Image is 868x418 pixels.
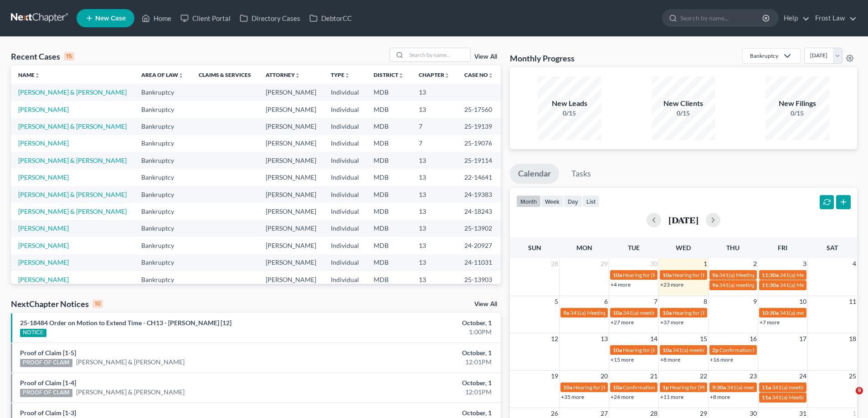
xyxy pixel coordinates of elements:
[611,319,634,326] a: +27 more
[772,394,860,401] span: 341(a) Meeting for [PERSON_NAME]
[613,272,622,278] span: 10a
[603,296,609,307] span: 6
[652,109,715,118] div: 0/15
[749,371,758,382] span: 23
[600,371,609,382] span: 20
[340,408,492,418] div: October, 1
[258,203,324,220] td: [PERSON_NAME]
[134,118,191,135] td: Bankruptcy
[676,244,691,252] span: Wed
[719,282,807,288] span: 341(a) meeting for [PERSON_NAME]
[749,333,758,344] span: 16
[18,258,69,266] a: [PERSON_NAME]
[366,152,411,169] td: MDB
[411,203,457,220] td: 13
[324,271,366,288] td: Individual
[474,301,497,307] a: View All
[20,329,46,337] div: NOTICE
[811,10,857,26] a: Frost Law
[18,173,69,181] a: [PERSON_NAME]
[856,387,863,394] span: 9
[340,358,492,367] div: 12:01PM
[176,10,235,26] a: Client Portal
[541,195,564,207] button: week
[324,237,366,254] td: Individual
[699,371,708,382] span: 22
[516,195,541,207] button: month
[324,152,366,169] td: Individual
[510,53,575,64] h3: Monthly Progress
[550,258,559,269] span: 28
[712,282,718,288] span: 9a
[406,48,470,61] input: Search by name...
[20,389,72,397] div: PROOF OF CLAIM
[623,384,775,391] span: Confirmation hearing for [PERSON_NAME] & [PERSON_NAME]
[134,101,191,118] td: Bankruptcy
[652,98,715,109] div: New Clients
[18,224,69,232] a: [PERSON_NAME]
[366,203,411,220] td: MDB
[366,237,411,254] td: MDB
[663,309,672,316] span: 10a
[95,15,126,22] span: New Case
[802,258,807,269] span: 3
[703,258,708,269] span: 1
[411,169,457,186] td: 13
[752,296,758,307] span: 9
[538,109,601,118] div: 0/15
[660,393,683,400] a: +11 more
[762,394,771,401] span: 11a
[613,384,622,391] span: 10a
[134,271,191,288] td: Bankruptcy
[457,271,501,288] td: 25-13903
[780,272,868,278] span: 341(a) Meeting for [PERSON_NAME]
[331,71,350,78] a: Typeunfold_more
[258,118,324,135] td: [PERSON_NAME]
[563,164,599,184] a: Tasks
[324,220,366,237] td: Individual
[673,347,779,353] span: 341(a) meeting for Adebisi [PERSON_NAME]
[663,384,669,391] span: 1p
[611,356,634,363] a: +15 more
[848,371,857,382] span: 25
[324,84,366,101] td: Individual
[18,207,127,215] a: [PERSON_NAME] & [PERSON_NAME]
[673,309,744,316] span: Hearing for [PERSON_NAME]
[710,356,733,363] a: +16 more
[411,220,457,237] td: 13
[374,71,404,78] a: Districtunfold_more
[582,195,600,207] button: list
[457,118,501,135] td: 25-19139
[324,101,366,118] td: Individual
[798,371,807,382] span: 24
[258,271,324,288] td: [PERSON_NAME]
[488,73,493,78] i: unfold_more
[366,101,411,118] td: MDB
[411,135,457,152] td: 7
[726,244,740,252] span: Thu
[134,152,191,169] td: Bankruptcy
[600,258,609,269] span: 29
[457,101,501,118] td: 25-17560
[554,296,559,307] span: 5
[457,186,501,203] td: 24-19383
[628,244,640,252] span: Tue
[18,242,69,249] a: [PERSON_NAME]
[660,319,683,326] a: +37 more
[134,135,191,152] td: Bankruptcy
[18,71,40,78] a: Nameunfold_more
[398,73,404,78] i: unfold_more
[411,101,457,118] td: 13
[258,186,324,203] td: [PERSON_NAME]
[18,191,127,198] a: [PERSON_NAME] & [PERSON_NAME]
[258,101,324,118] td: [PERSON_NAME]
[668,215,699,225] h2: [DATE]
[141,71,184,78] a: Area of Lawunfold_more
[258,152,324,169] td: [PERSON_NAME]
[762,384,771,391] span: 11a
[134,169,191,186] td: Bankruptcy
[623,347,694,353] span: Hearing for [PERSON_NAME]
[444,73,450,78] i: unfold_more
[18,139,69,147] a: [PERSON_NAME]
[340,327,492,337] div: 1:00PM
